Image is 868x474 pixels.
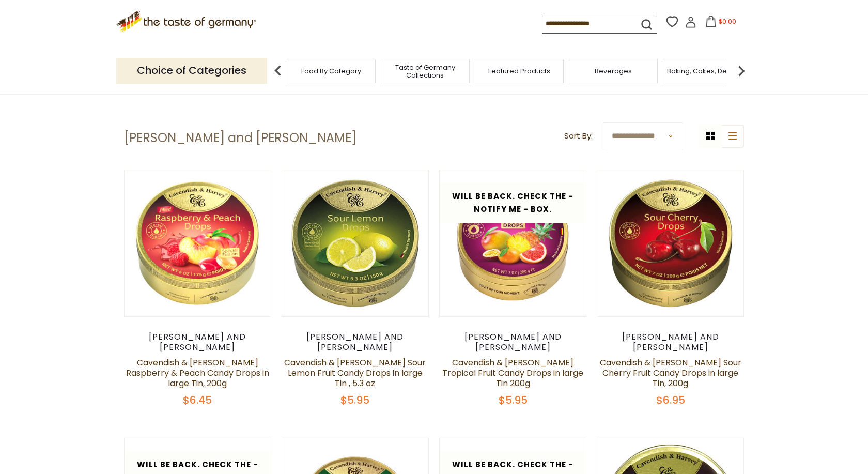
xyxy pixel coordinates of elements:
[116,58,267,83] p: Choice of Categories
[439,332,586,353] div: [PERSON_NAME] and [PERSON_NAME]
[656,393,685,407] span: $6.95
[284,357,426,389] a: Cavendish & [PERSON_NAME] Sour Lemon Fruit Candy Drops in large Tin , 5.3 oz
[384,64,467,79] a: Taste of Germany Collections
[600,357,741,389] a: Cavendish & [PERSON_NAME] Sour Cherry Fruit Candy Drops in large Tin, 200g
[340,393,369,407] span: $5.95
[597,332,744,353] div: [PERSON_NAME] and [PERSON_NAME]
[488,67,550,75] a: Featured Products
[597,170,743,316] img: Cavendish & Harvey Cherry Fruit Candy Drops
[282,170,428,316] img: Cavendish & Harvey Lemon Fruit Candy Drops
[268,60,288,81] img: previous arrow
[301,67,361,75] a: Food By Category
[124,332,271,353] div: [PERSON_NAME] and [PERSON_NAME]
[282,332,429,353] div: [PERSON_NAME] and [PERSON_NAME]
[126,357,269,389] a: Cavendish & [PERSON_NAME] Raspberry & Peach Candy Drops in large Tin, 200g
[440,170,586,316] img: Cavendish & Harvey Tropical Fruit Candy Drops
[183,393,212,407] span: $6.45
[667,67,747,75] a: Baking, Cakes, Desserts
[731,60,752,81] img: next arrow
[564,130,593,143] label: Sort By:
[125,170,271,316] img: Cavendish & Harvey Raspberry & Peach Candy Drops in large Tin, 200g
[595,67,632,75] a: Beverages
[499,393,528,407] span: $5.95
[442,357,583,389] a: Cavendish & [PERSON_NAME] Tropical Fruit Candy Drops in large Tin 200g
[124,130,357,146] h1: [PERSON_NAME] and [PERSON_NAME]
[719,17,736,26] span: $0.00
[699,16,742,31] button: $0.00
